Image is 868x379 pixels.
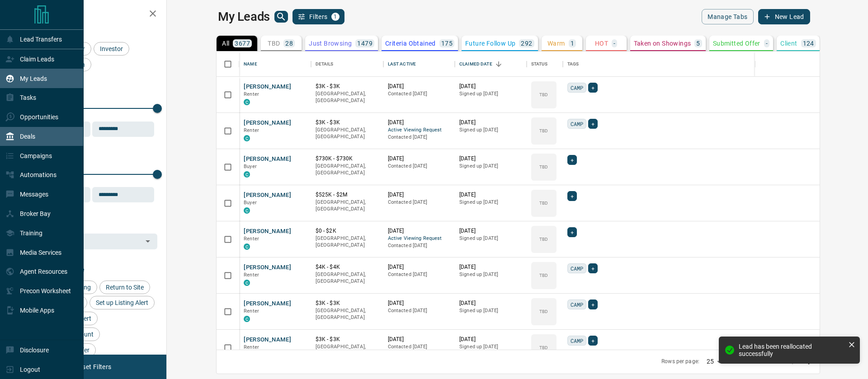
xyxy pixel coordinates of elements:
[441,40,453,47] p: 175
[316,307,379,321] p: [GEOGRAPHIC_DATA], [GEOGRAPHIC_DATA]
[588,83,598,93] div: +
[99,281,150,294] div: Return to Site
[244,280,250,286] div: condos.ca
[69,359,117,374] button: Reset Filters
[383,51,455,77] div: Last Active
[571,40,574,47] p: 1
[244,135,250,141] div: condos.ca
[571,83,584,92] span: CAMP
[90,296,155,309] div: Set up Listing Alert
[539,308,548,315] p: TBD
[571,336,584,345] span: CAMP
[316,263,379,271] p: $4K - $4K
[316,271,379,285] p: [GEOGRAPHIC_DATA], [GEOGRAPHIC_DATA]
[244,171,250,178] div: condos.ca
[591,83,594,92] span: +
[316,119,379,126] p: $3K - $3K
[588,336,598,346] div: +
[309,40,352,47] p: Just Browsing
[459,336,522,343] p: [DATE]
[588,263,598,273] div: +
[244,308,259,314] span: Renter
[244,119,291,127] button: [PERSON_NAME]
[388,263,450,271] p: [DATE]
[459,227,522,235] p: [DATE]
[634,40,691,47] p: Taken on Showings
[316,235,379,249] p: [GEOGRAPHIC_DATA], [GEOGRAPHIC_DATA]
[455,51,526,77] div: Claimed Date
[103,284,147,291] span: Return to Site
[571,192,574,201] span: +
[388,307,450,314] p: Contacted [DATE]
[385,40,436,47] p: Criteria Obtained
[244,91,259,97] span: Renter
[222,40,229,47] p: All
[661,358,699,365] p: Rows per page:
[316,83,379,90] p: $3K - $3K
[388,191,450,199] p: [DATE]
[702,9,753,24] button: Manage Tabs
[703,355,725,368] div: 25
[244,127,259,133] span: Renter
[388,119,450,126] p: [DATE]
[388,336,450,343] p: [DATE]
[591,264,594,273] span: +
[142,235,154,248] button: Open
[244,336,291,344] button: [PERSON_NAME]
[316,299,379,307] p: $3K - $3K
[571,264,584,273] span: CAMP
[29,9,157,20] h2: Filters
[459,263,522,271] p: [DATE]
[803,40,814,47] p: 124
[459,199,522,206] p: Signed up [DATE]
[539,127,548,134] p: TBD
[388,155,450,163] p: [DATE]
[571,155,574,164] span: +
[492,58,505,70] button: Sort
[316,227,379,235] p: $0 - $2K
[459,163,522,170] p: Signed up [DATE]
[780,40,797,47] p: Client
[316,90,379,104] p: [GEOGRAPHIC_DATA], [GEOGRAPHIC_DATA]
[459,191,522,199] p: [DATE]
[563,51,849,77] div: Tags
[316,155,379,163] p: $730K - $730K
[94,42,129,56] div: Investor
[459,83,522,90] p: [DATE]
[521,40,532,47] p: 292
[571,300,584,309] span: CAMP
[244,236,259,242] span: Renter
[244,243,250,250] div: condos.ca
[459,235,522,242] p: Signed up [DATE]
[244,207,250,214] div: condos.ca
[388,163,450,170] p: Contacted [DATE]
[459,51,492,77] div: Claimed Date
[388,51,416,77] div: Last Active
[539,200,548,206] p: TBD
[571,119,584,128] span: CAMP
[357,40,373,47] p: 1479
[388,83,450,90] p: [DATE]
[218,9,270,24] h1: My Leads
[244,99,250,105] div: condos.ca
[316,126,379,140] p: [GEOGRAPHIC_DATA], [GEOGRAPHIC_DATA]
[244,227,291,236] button: [PERSON_NAME]
[567,227,577,237] div: +
[244,299,291,308] button: [PERSON_NAME]
[244,344,259,350] span: Renter
[311,51,383,77] div: Details
[244,155,291,164] button: [PERSON_NAME]
[244,200,257,206] span: Buyer
[567,191,577,201] div: +
[459,126,522,134] p: Signed up [DATE]
[571,228,574,237] span: +
[539,272,548,279] p: TBD
[459,90,522,98] p: Signed up [DATE]
[316,163,379,177] p: [GEOGRAPHIC_DATA], [GEOGRAPHIC_DATA]
[244,51,257,77] div: Name
[547,40,565,47] p: Warm
[388,299,450,307] p: [DATE]
[459,271,522,278] p: Signed up [DATE]
[388,227,450,235] p: [DATE]
[97,45,126,52] span: Investor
